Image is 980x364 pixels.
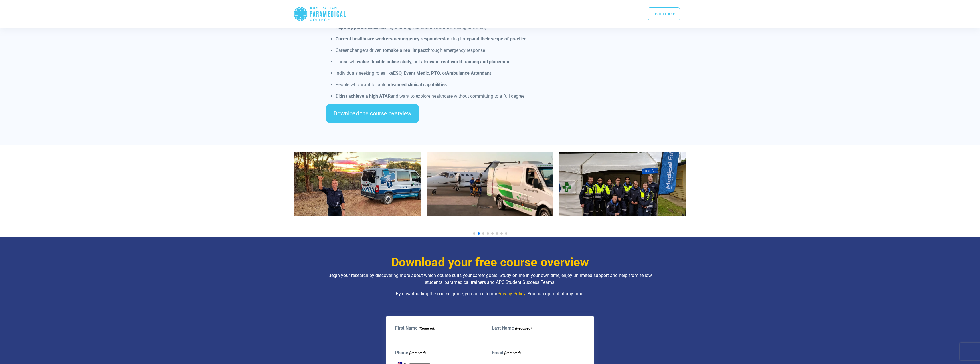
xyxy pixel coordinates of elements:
strong: value flexible online study [358,59,411,64]
span: Go to slide 8 [505,232,507,235]
strong: want real-world training and placement [430,59,511,64]
strong: ESO, Event Medic, PTO [393,70,440,76]
img: Image: MEA 2023. [294,152,421,216]
h3: Download your free course overview [323,255,658,270]
p: By downloading the course guide, you agree to our . You can opt-out at any time. [323,290,658,297]
span: Go to slide 6 [496,232,498,235]
span: Go to slide 4 [487,232,489,235]
img: AirMed and GroundMed Transport. *Image: AirMed and GroundMed (2023). [427,152,553,216]
span: (Required) [418,326,435,331]
div: 3 / 10 [427,152,553,225]
strong: advanced clinical capabilities [387,82,447,87]
span: (Required) [515,326,532,331]
img: MEA group photo. Image: MEA, 2023 [559,152,686,216]
strong: make a real impact [387,48,427,53]
span: (Required) [409,350,426,356]
span: Go to slide 2 [478,232,480,235]
label: First Name [395,325,435,332]
a: Privacy Policy [497,291,525,296]
label: Email [492,349,521,356]
p: Career changers driven to through emergency response [336,47,654,54]
strong: Didn’t achieve a high ATAR [336,93,391,99]
span: Go to slide 7 [500,232,503,235]
div: 2 / 10 [294,152,421,225]
a: Download the course overview [326,104,419,123]
span: Go to slide 1 [473,232,475,235]
p: People who want to build [336,81,654,88]
span: Go to slide 3 [482,232,484,235]
strong: emergency responders [396,36,444,42]
div: Australian Paramedical College [293,5,346,23]
label: Phone [395,349,426,356]
span: (Required) [504,350,521,356]
div: 4 / 10 [559,152,686,225]
p: and want to explore healthcare without committing to a full degree [336,93,654,100]
span: Go to slide 5 [491,232,494,235]
p: or looking to [336,36,654,42]
p: Begin your research by discovering more about which course suits your career goals. Study online ... [323,272,658,286]
label: Last Name [492,325,532,332]
p: Those who , but also [336,58,654,65]
strong: expand their scope of practice [464,36,526,42]
a: Learn more [648,7,680,21]
p: Individuals seeking roles like , or [336,70,654,77]
strong: Ambulance Attendant [446,70,491,76]
strong: Current healthcare workers [336,36,392,42]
